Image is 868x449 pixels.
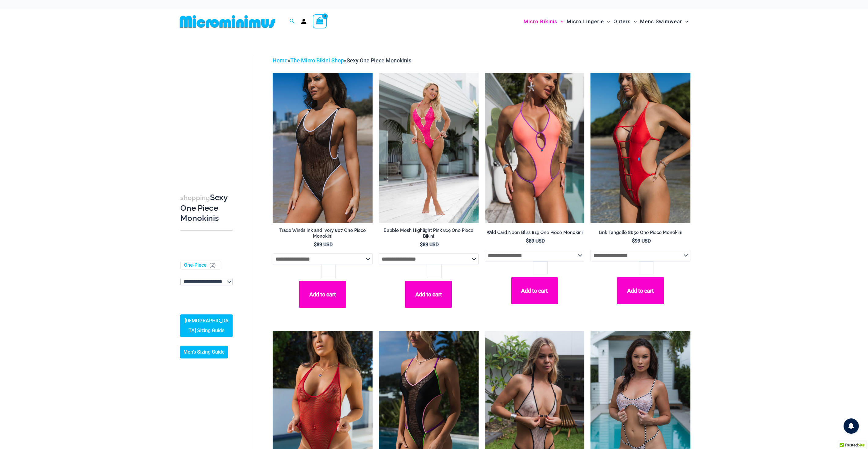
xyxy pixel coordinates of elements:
img: Bubble Mesh Highlight Pink 819 One Piece 01 [379,73,479,223]
img: Link Tangello 8650 One Piece Monokini 11 [590,73,690,223]
a: One-Piece [184,262,207,269]
a: [DEMOGRAPHIC_DATA] Sizing Guide [180,314,233,337]
a: Men’s Sizing Guide [180,346,228,358]
img: Tradewinds Ink and Ivory 807 One Piece 03 [273,73,373,223]
a: Trade Winds Ink and Ivory 807 One Piece Monokini [273,228,373,241]
bdi: 89 USD [526,238,545,244]
a: Tradewinds Ink and Ivory 807 One Piece 03Tradewinds Ink and Ivory 807 One Piece 04Tradewinds Ink ... [273,73,373,223]
button: Add to cart [617,277,664,304]
span: $ [314,242,317,247]
bdi: 89 USD [420,242,439,247]
input: Product quantity [321,265,336,278]
span: 2 [211,262,214,268]
a: Home [273,57,288,64]
a: Wild Card Neon Bliss 819 One Piece Monokini [485,230,585,238]
a: Link Tangello 8650 One Piece Monokini 11Link Tangello 8650 One Piece Monokini 12Link Tangello 865... [590,73,690,223]
a: Search icon link [289,18,295,25]
span: $ [632,238,635,244]
a: Bubble Mesh Highlight Pink 819 One Piece Bikini [379,228,479,241]
a: OutersMenu ToggleMenu Toggle [612,12,638,31]
span: » » [273,57,411,64]
span: Menu Toggle [631,14,637,29]
span: Sexy One Piece Monokinis [347,57,411,64]
h2: Link Tangello 8650 One Piece Monokini [590,230,690,236]
button: Add to cart [405,281,452,308]
h2: Wild Card Neon Bliss 819 One Piece Monokini [485,230,585,236]
img: Wild Card Neon Bliss 819 One Piece 04 [485,73,585,223]
a: Micro LingerieMenu ToggleMenu Toggle [565,12,612,31]
span: ( ) [209,262,216,269]
iframe: TrustedSite Certified [180,51,235,173]
a: Bubble Mesh Highlight Pink 819 One Piece 01Bubble Mesh Highlight Pink 819 One Piece 03Bubble Mesh... [379,73,479,223]
img: MM SHOP LOGO FLAT [177,15,278,28]
bdi: 99 USD [632,238,651,244]
span: Menu Toggle [557,14,564,29]
input: Product quantity [533,262,547,274]
span: $ [420,242,423,247]
span: Menu Toggle [682,14,688,29]
button: Add to cart [511,277,558,304]
h2: Bubble Mesh Highlight Pink 819 One Piece Bikini [379,228,479,239]
span: Mens Swimwear [640,14,682,29]
a: Mens SwimwearMenu ToggleMenu Toggle [638,12,690,31]
span: Micro Bikinis [524,14,557,29]
h3: Sexy One Piece Monokinis [180,192,233,224]
select: wpc-taxonomy-pa_fabric-type-746009 [180,278,233,285]
span: shopping [180,194,210,202]
h2: Trade Winds Ink and Ivory 807 One Piece Monokini [273,228,373,239]
a: The Micro Bikini Shop [290,57,344,64]
a: Micro BikinisMenu ToggleMenu Toggle [522,12,565,31]
a: Account icon link [301,19,307,24]
input: Product quantity [427,265,441,278]
a: Wild Card Neon Bliss 819 One Piece 04Wild Card Neon Bliss 819 One Piece 05Wild Card Neon Bliss 81... [485,73,585,223]
a: Link Tangello 8650 One Piece Monokini [590,230,690,238]
span: Micro Lingerie [567,14,604,29]
span: Outers [613,14,631,29]
bdi: 89 USD [314,242,333,247]
input: Product quantity [639,262,653,274]
span: Menu Toggle [604,14,610,29]
nav: Site Navigation [521,11,691,32]
a: View Shopping Cart, empty [313,14,327,28]
button: Add to cart [299,281,346,308]
span: $ [526,238,529,244]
